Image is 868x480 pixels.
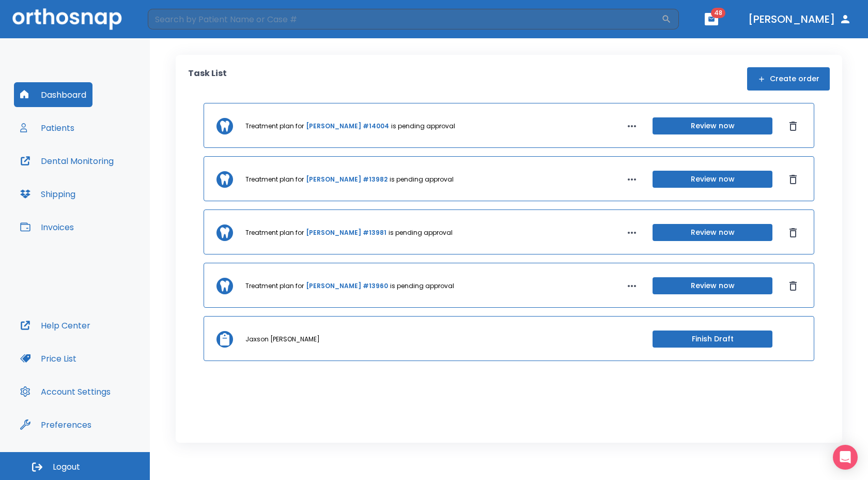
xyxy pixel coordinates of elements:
p: Jaxson [PERSON_NAME] [245,335,320,344]
p: is pending approval [390,281,454,291]
button: Dismiss [785,171,801,188]
a: [PERSON_NAME] #13982 [306,175,388,184]
button: Dismiss [785,278,801,294]
button: Patients [14,115,81,140]
div: Open Intercom Messenger [833,445,858,470]
input: Search by Patient Name or Case # [148,9,661,29]
button: Dental Monitoring [14,148,120,173]
p: Treatment plan for [245,122,304,131]
p: Task List [188,67,227,91]
button: Shipping [14,182,82,206]
a: [PERSON_NAME] #14004 [306,122,389,131]
button: Preferences [14,412,98,437]
p: Treatment plan for [245,281,304,291]
button: Invoices [14,215,80,239]
button: Dismiss [785,118,801,134]
p: Treatment plan for [245,175,304,184]
p: is pending approval [389,228,453,237]
span: Logout [53,461,80,473]
button: Dismiss [785,224,801,241]
button: Account Settings [14,379,117,404]
button: Price List [14,346,83,371]
span: 48 [711,8,725,18]
button: Review now [653,277,772,294]
button: Review now [653,171,772,188]
button: Finish Draft [653,331,772,348]
button: Review now [653,117,772,134]
a: [PERSON_NAME] #13981 [306,228,386,237]
p: is pending approval [390,175,454,184]
img: Orthosnap [12,8,122,29]
button: [PERSON_NAME] [744,10,856,28]
button: Dashboard [14,82,92,107]
p: is pending approval [391,122,455,131]
button: Create order [747,67,830,91]
a: [PERSON_NAME] #13960 [306,281,388,291]
button: Review now [653,224,772,241]
p: Treatment plan for [245,228,304,237]
button: Help Center [14,313,97,338]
